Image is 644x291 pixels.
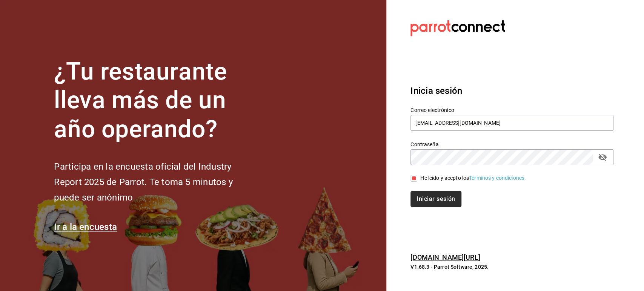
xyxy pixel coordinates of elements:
[410,263,613,271] p: V1.68.3 - Parrot Software, 2025.
[54,159,258,205] h2: Participa en la encuesta oficial del Industry Report 2025 de Parrot. Te toma 5 minutos y puede se...
[410,107,613,112] label: Correo electrónico
[54,222,117,232] a: Ir a la encuesta
[596,151,609,164] button: passwordField
[410,115,613,131] input: Ingresa tu correo electrónico
[410,84,613,98] h3: Inicia sesión
[54,57,258,144] h1: ¿Tu restaurante lleva más de un año operando?
[410,253,480,261] a: [DOMAIN_NAME][URL]
[420,174,526,182] div: He leído y acepto los
[410,141,613,147] label: Contraseña
[469,175,526,181] a: Términos y condiciones.
[410,191,461,207] button: Iniciar sesión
